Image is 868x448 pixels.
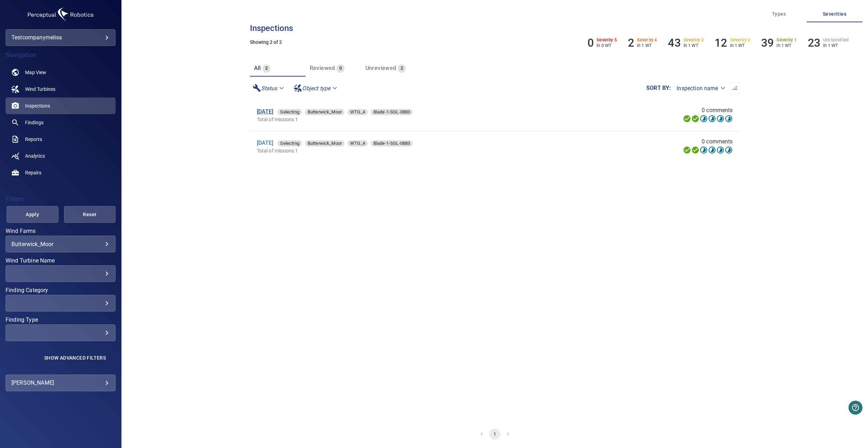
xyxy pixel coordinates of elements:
div: testcompanymelisa [11,32,110,43]
li: Severity 1 [761,36,797,49]
svg: Classification 28% [725,146,733,154]
span: WTG_4 [347,140,368,147]
div: Selecting [277,109,302,115]
h6: Severity 3 [684,38,704,42]
div: Object type [291,82,341,94]
svg: Data Formatted 100% [691,146,700,154]
em: Object type [302,85,330,92]
a: map noActive [6,64,116,81]
img: testcompanymelisa-logo [26,6,95,24]
p: in 1 WT [823,43,849,48]
span: 2 [262,64,270,72]
p: Total of missions 1 [257,147,549,154]
span: Severities [811,10,858,18]
svg: Selecting 33% [700,146,708,154]
div: WTG_4 [347,140,368,147]
svg: Uploading 100% [683,115,691,123]
h6: 0 [587,36,594,49]
div: Finding Type [6,324,116,341]
span: Butterwick_Moor [305,109,345,116]
span: Wind Turbines [25,86,55,93]
p: in 1 WT [776,43,797,48]
span: Blade-1-SGL-0883 [371,140,413,147]
span: Unreviewed [365,65,396,71]
label: Finding Category [6,288,116,293]
label: Wind Turbine Name [6,258,116,264]
div: WTG_4 [347,109,368,115]
span: Apply [15,210,50,219]
label: Finding Type [6,317,116,323]
div: Finding Category [6,295,116,312]
a: [DATE] [257,140,274,146]
span: Map View [25,69,46,76]
a: windturbines noActive [6,81,116,97]
svg: Selecting 33% [700,115,708,123]
button: Reset [64,206,116,223]
span: Show Advanced Filters [44,355,106,361]
h4: Filters [6,196,116,203]
em: Status [261,85,277,92]
span: 0 [337,64,345,72]
svg: Matching 33% [716,146,725,154]
div: Wind Farms [6,236,116,252]
div: Blade-1-SGL-0883 [371,140,413,147]
button: Show Advanced Filters [40,352,110,363]
span: Repairs [25,169,41,176]
h3: Inspections [250,24,740,33]
h6: 43 [668,36,680,49]
div: Status [250,82,289,94]
li: Severity 4 [628,36,657,49]
div: Butterwick_Moor [305,140,345,147]
h6: Severity 2 [730,38,750,42]
p: in 1 WT [730,43,750,48]
svg: Classification 26% [725,115,733,123]
span: Blade-1-SGL-0883 [371,109,413,116]
button: Apply [7,206,58,223]
a: reports noActive [6,131,116,148]
span: All [254,65,261,71]
span: 2 [398,64,406,72]
div: Selecting [277,140,302,147]
p: in 1 WT [637,43,657,48]
span: Inspections [25,102,50,109]
h5: Showing 2 of 2 [250,40,740,45]
h6: Unclassified [823,38,849,42]
h4: Navigation [6,52,116,58]
p: in 0 WT [597,43,617,48]
label: Sort by : [646,85,671,91]
svg: Data Formatted 100% [691,115,700,123]
li: Severity Unclassified [808,36,849,49]
span: Selecting [277,109,302,116]
button: Sort list from oldest to newest [729,82,740,94]
svg: ML Processing 33% [708,115,716,123]
span: WTG_4 [347,109,368,116]
div: Butterwick_Moor [11,241,110,247]
a: analytics noActive [6,148,116,164]
li: Severity 2 [715,36,750,49]
div: Butterwick_Moor [305,109,345,115]
nav: pagination navigation [250,420,740,448]
svg: Matching 33% [716,115,725,123]
span: 0 comments [702,106,733,115]
h6: 23 [808,36,820,49]
span: Findings [25,119,44,126]
a: repairs noActive [6,164,116,181]
span: Reviewed [310,65,335,71]
span: Selecting [277,140,302,147]
h6: 12 [715,36,727,49]
a: findings noActive [6,114,116,131]
p: in 1 WT [684,43,704,48]
div: Blade-1-SGL-0883 [371,109,413,115]
h6: Severity 4 [637,38,657,42]
label: Wind Farms [6,228,116,234]
li: Severity 3 [668,36,703,49]
h6: Severity 1 [776,38,797,42]
div: testcompanymelisa [6,29,116,46]
a: [DATE] [257,108,274,115]
svg: Uploading 100% [683,146,691,154]
svg: ML Processing 33% [708,146,716,154]
h6: Severity 5 [597,38,617,42]
span: 0 comments [702,137,733,146]
h6: 39 [761,36,774,49]
a: inspections active [6,97,116,114]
